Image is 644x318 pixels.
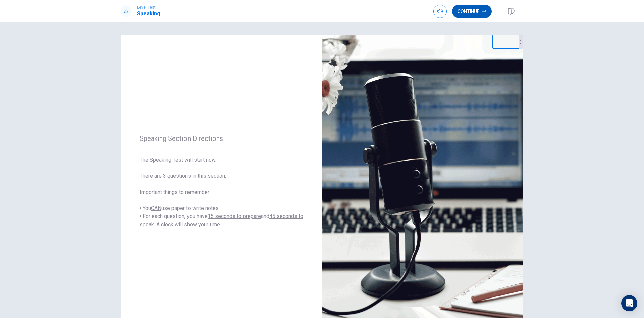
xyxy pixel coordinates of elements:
div: Open Intercom Messenger [621,295,637,311]
u: CAN [151,205,161,211]
span: Level Test [137,5,160,10]
button: Continue [452,5,492,18]
u: 15 seconds to prepare [208,213,261,220]
h1: Speaking [137,10,160,18]
span: Speaking Section Directions [140,134,303,143]
span: The Speaking Test will start now. There are 3 questions in this section. Important things to reme... [140,156,303,229]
